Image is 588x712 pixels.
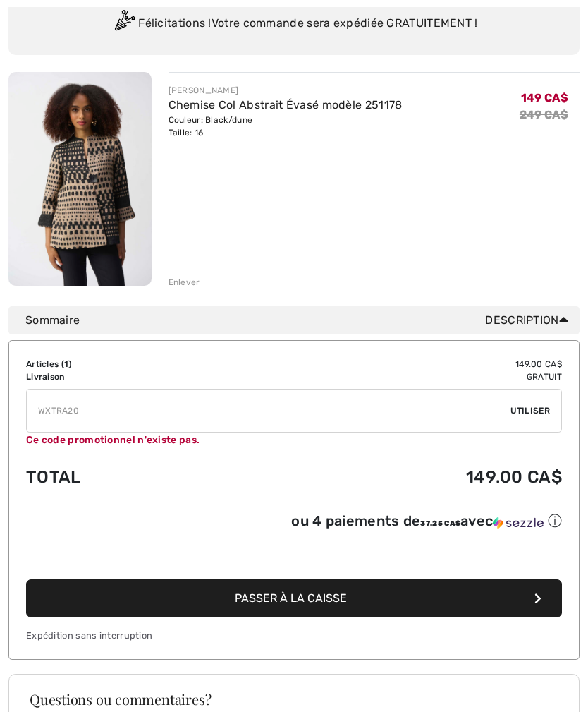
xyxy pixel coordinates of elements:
img: Chemise Col Abstrait Évasé modèle 251178 [8,72,152,286]
input: Code promo [27,390,510,432]
span: Passer à la caisse [235,591,347,605]
div: Félicitations ! Votre commande sera expédiée GRATUITEMENT ! [25,10,563,38]
iframe: PayPal-paypal [26,536,562,574]
div: [PERSON_NAME] [169,84,403,97]
td: Livraison [26,370,221,383]
div: ou 4 paiements de avec [291,512,562,531]
h3: Questions ou commentaires? [30,692,558,706]
td: 149.00 CA$ [221,453,562,501]
img: Sezzle [493,517,544,529]
span: Utiliser [510,404,550,417]
td: 149.00 CA$ [221,358,562,370]
td: Gratuit [221,370,562,383]
s: 249 CA$ [520,108,568,121]
div: Ce code promotionnel n'existe pas. [26,433,562,447]
div: Enlever [169,276,200,289]
td: Total [26,453,221,501]
div: ou 4 paiements de37.25 CA$avecSezzle Cliquez pour en savoir plus sur Sezzle [26,512,562,536]
button: Passer à la caisse [26,579,562,617]
span: 37.25 CA$ [420,519,460,528]
div: Sommaire [25,312,574,329]
div: Couleur: Black/dune Taille: 16 [169,114,403,139]
span: 149 CA$ [521,91,568,104]
td: Articles ( ) [26,358,221,370]
span: 1 [64,359,68,369]
img: Congratulation2.svg [110,10,138,38]
a: Chemise Col Abstrait Évasé modèle 251178 [169,98,403,111]
span: Description [485,312,574,329]
div: Expédition sans interruption [26,629,562,642]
